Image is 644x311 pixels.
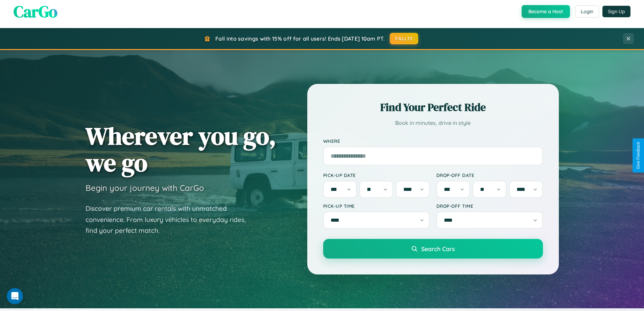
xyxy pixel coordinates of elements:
h2: Find Your Perfect Ride [323,100,543,115]
div: Give Feedback [636,142,641,169]
iframe: Intercom live chat [7,288,23,304]
button: Sign Up [602,6,630,17]
label: Where [323,138,543,144]
label: Drop-off Time [436,203,543,209]
button: Search Cars [323,239,543,259]
span: Search Cars [421,245,455,252]
p: Book in minutes, drive in style [323,118,543,128]
button: FALL15 [390,33,418,44]
h1: Wherever you go, we go [86,123,276,176]
span: CarGo [14,0,57,23]
h3: Begin your journey with CarGo [86,183,204,193]
p: Discover premium car rentals with unmatched convenience. From luxury vehicles to everyday rides, ... [86,203,255,236]
label: Pick-up Time [323,203,430,209]
span: Fall into savings with 15% off for all users! Ends [DATE] 10am PT. [215,35,385,42]
label: Pick-up Date [323,172,430,178]
label: Drop-off Date [436,172,543,178]
button: Login [575,5,599,18]
button: Become a Host [522,5,570,18]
